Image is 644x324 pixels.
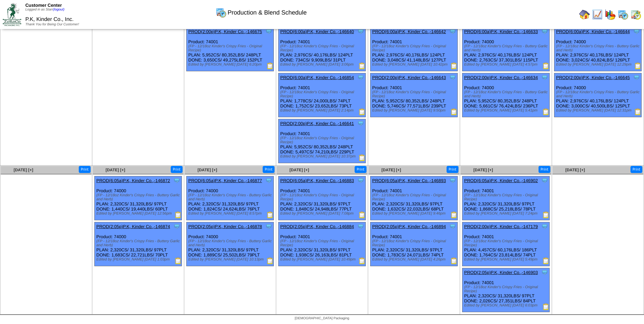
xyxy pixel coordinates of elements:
[464,193,549,201] div: (FP - 12/18oz Kinder's Crispy Fries - Original Recipe)
[280,211,365,216] div: Edited by [PERSON_NAME] [DATE] 7:08pm
[635,108,641,115] img: Production Report
[188,239,273,247] div: (FP - 12/18oz Kinder's Crispy Fries - Buttery Garlic and Herb)
[95,176,182,220] div: Product: 74000 PLAN: 2,320CS / 31,320LBS / 97PLT DONE: 1,440CS / 19,440LBS / 60PLT
[630,166,642,173] button: Print
[464,90,549,98] div: (FP - 12/18oz Kinder's Crispy Fries - Buttery Garlic and Herb)
[464,178,538,183] a: PROD(6:05a)P.K, Kinder Co.,-146902
[263,166,275,173] button: Print
[464,224,538,229] a: PROD(2:00p)P.K, Kinder Co.,-147179
[25,8,65,11] span: Logged in as Starr
[543,108,549,115] img: Production Report
[14,168,33,172] a: [DATE] [+]
[175,257,182,264] img: Production Report
[462,176,550,220] div: Product: 74001 PLAN: 2,320CS / 31,320LBS / 97PLT DONE: 1,868CS / 25,218LBS / 78PLT
[25,17,74,22] span: P.K, Kinder Co., Inc.
[359,108,365,115] img: Production Report
[451,63,457,69] img: Production Report
[279,73,366,117] div: Product: 74001 PLAN: 1,778CS / 24,000LBS / 74PLT DONE: 1,752CS / 23,652LBS / 73PLT
[3,3,21,26] img: ZoRoCo_Logo(Green%26Foil)%20jpg.webp
[96,211,182,216] div: Edited by [PERSON_NAME] [DATE] 12:56pm
[25,23,79,26] span: Thank You for Being Our Customer!
[171,166,183,173] button: Print
[280,178,354,183] a: PROD(6:05a)P.K, Kinder Co.,-146883
[372,178,446,183] a: PROD(6:05a)P.K, Kinder Co.,-146893
[618,9,628,20] img: calendarprod.gif
[449,177,456,184] img: Tooltip
[372,44,457,52] div: (FP - 12/18oz Kinder's Crispy Fries - Original Recipe)
[464,63,549,67] div: Edited by [PERSON_NAME] [DATE] 4:57pm
[173,177,180,184] img: Tooltip
[175,211,182,218] img: Production Report
[280,257,365,261] div: Edited by [PERSON_NAME] [DATE] 10:49pm
[372,239,457,247] div: (FP - 12/18oz Kinder's Crispy Fries - Original Recipe)
[579,9,590,20] img: home.gif
[187,176,274,220] div: Product: 74000 PLAN: 2,320CS / 31,320LBS / 97PLT DONE: 1,824CS / 24,624LBS / 76PLT
[280,121,354,126] a: PROD(2:00p)P.K, Kinder Co.,-146641
[187,27,274,71] div: Product: 74001 PLAN: 5,952CS / 80,352LBS / 248PLT DONE: 3,650CS / 49,275LBS / 152PLT
[25,3,62,8] span: Customer Center
[96,257,182,261] div: Edited by [PERSON_NAME] [DATE] 1:03pm
[543,63,549,69] img: Production Report
[556,63,641,67] div: Edited by [PERSON_NAME] [DATE] 12:29pm
[188,178,262,183] a: PROD(6:05a)P.K, Kinder Co.,-146877
[280,108,365,113] div: Edited by [PERSON_NAME] [DATE] 2:14pm
[543,257,549,264] img: Production Report
[95,222,182,266] div: Product: 74000 PLAN: 2,320CS / 31,320LBS / 97PLT DONE: 1,683CS / 22,721LBS / 70PLT
[188,211,273,216] div: Edited by [PERSON_NAME] [DATE] 8:57pm
[556,90,641,98] div: (FP - 12/18oz Kinder's Crispy Fries - Buttery Garlic and Herb)
[96,224,170,229] a: PROD(2:05p)P.K, Kinder Co.,-146874
[372,63,457,67] div: Edited by [PERSON_NAME] [DATE] 10:42pm
[462,222,550,266] div: Product: 74001 PLAN: 4,457CS / 60,176LBS / 186PLT DONE: 1,764CS / 23,814LBS / 74PLT
[188,257,273,261] div: Edited by [PERSON_NAME] [DATE] 10:13pm
[372,193,457,201] div: (FP - 12/18oz Kinder's Crispy Fries - Original Recipe)
[605,9,616,20] img: graph.gif
[280,75,354,80] a: PROD(6:00a)P.K, Kinder Co.,-146854
[462,73,550,117] div: Product: 74000 PLAN: 5,952CS / 80,352LBS / 248PLT DONE: 5,661CS / 76,424LBS / 236PLT
[280,239,365,247] div: (FP - 12/18oz Kinder's Crispy Fries - Original Recipe)
[173,223,180,230] img: Tooltip
[357,177,364,184] img: Tooltip
[279,176,366,220] div: Product: 74001 PLAN: 2,320CS / 31,320LBS / 97PLT DONE: 1,848CS / 24,948LBS / 77PLT
[372,108,457,113] div: Edited by [PERSON_NAME] [DATE] 9:50pm
[357,120,364,127] img: Tooltip
[372,211,457,216] div: Edited by [PERSON_NAME] [DATE] 9:46pm
[105,168,125,172] span: [DATE] [+]
[630,9,641,20] img: calendarinout.gif
[464,303,549,307] div: Edited by [PERSON_NAME] [DATE] 6:03pm
[280,136,365,144] div: (FP - 12/18oz Kinder's Crispy Fries - Original Recipe)
[279,222,366,266] div: Product: 74001 PLAN: 2,320CS / 31,320LBS / 97PLT DONE: 1,938CS / 26,163LBS / 81PLT
[464,239,549,247] div: (FP - 12/18oz Kinder's Crispy Fries - Original Recipe)
[267,211,273,218] img: Production Report
[216,7,226,18] img: calendarprod.gif
[279,119,366,163] div: Product: 74001 PLAN: 5,952CS / 80,352LBS / 248PLT DONE: 5,497CS / 74,210LBS / 229PLT
[556,44,641,52] div: (FP - 12/18oz Kinder's Crispy Fries - Buttery Garlic and Herb)
[543,211,549,218] img: Production Report
[541,223,548,230] img: Tooltip
[451,108,457,115] img: Production Report
[188,224,262,229] a: PROD(2:05p)P.K, Kinder Co.,-146878
[371,27,458,71] div: Product: 74001 PLAN: 2,976CS / 40,176LBS / 124PLT DONE: 3,048CS / 41,148LBS / 127PLT
[464,211,549,216] div: Edited by [PERSON_NAME] [DATE] 7:24pm
[188,44,273,52] div: (FP - 12/18oz Kinder's Crispy Fries - Original Recipe)
[359,211,365,218] img: Production Report
[267,257,273,264] img: Production Report
[359,63,365,69] img: Production Report
[473,168,493,172] a: [DATE] [+]
[447,166,458,173] button: Print
[96,193,182,201] div: (FP - 12/18oz Kinder's Crispy Fries - Buttery Garlic and Herb)
[265,177,272,184] img: Tooltip
[451,257,457,264] img: Production Report
[372,257,457,261] div: Edited by [PERSON_NAME] [DATE] 4:26pm
[543,303,549,310] img: Production Report
[359,154,365,161] img: Production Report
[295,317,349,320] span: [DEMOGRAPHIC_DATA] Packaging
[371,73,458,117] div: Product: 74001 PLAN: 5,952CS / 80,352LBS / 248PLT DONE: 5,746CS / 77,571LBS / 239PLT
[280,44,365,52] div: (FP - 12/18oz Kinder's Crispy Fries - Original Recipe)
[267,63,273,69] img: Production Report
[79,166,91,173] button: Print
[371,176,458,220] div: Product: 74001 PLAN: 2,320CS / 31,320LBS / 97PLT DONE: 1,632CS / 22,032LBS / 68PLT
[381,168,401,172] span: [DATE] [+]
[449,223,456,230] img: Tooltip
[556,75,630,80] a: PROD(2:00p)P.K, Kinder Co.,-146645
